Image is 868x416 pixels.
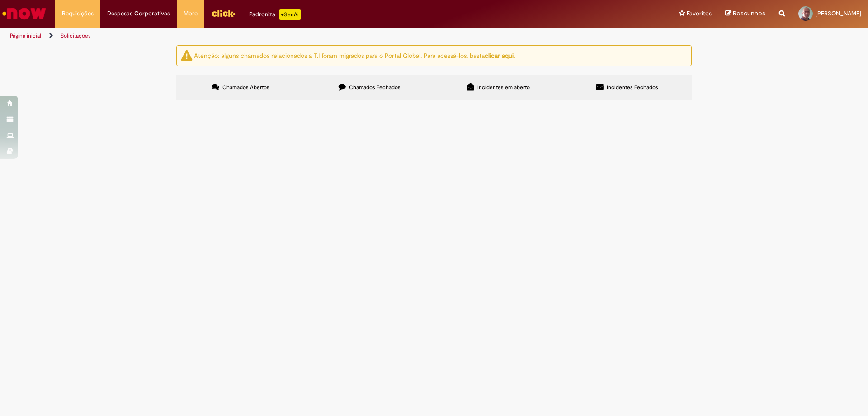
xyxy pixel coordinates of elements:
[61,32,91,39] a: Solicitações
[211,6,236,20] img: click_logo_yellow_360x200.png
[725,10,765,18] a: Rascunhos
[184,9,198,18] span: More
[349,84,401,91] span: Chamados Fechados
[249,9,301,20] div: Padroniza
[477,84,530,91] span: Incidentes em aberto
[687,9,712,18] span: Favoritos
[485,51,515,59] a: clicar aqui.
[733,9,765,18] span: Rascunhos
[194,51,515,59] ng-bind-html: Atenção: alguns chamados relacionados a T.I foram migrados para o Portal Global. Para acessá-los,...
[7,28,572,44] ul: Trilhas de página
[279,9,301,20] p: +GenAi
[816,10,861,17] span: [PERSON_NAME]
[107,9,170,18] span: Despesas Corporativas
[1,5,47,23] img: ServiceNow
[222,84,269,91] span: Chamados Abertos
[607,84,658,91] span: Incidentes Fechados
[10,32,41,39] a: Página inicial
[62,9,94,18] span: Requisições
